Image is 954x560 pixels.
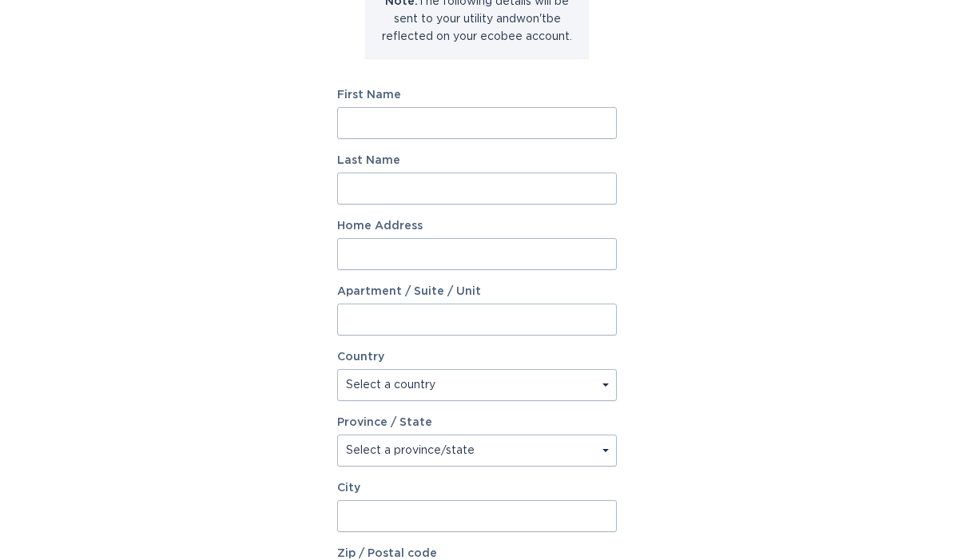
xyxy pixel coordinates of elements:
label: City [337,483,617,494]
label: Home Address [337,221,617,232]
label: Country [337,352,384,363]
label: Last Name [337,156,617,167]
label: Province / State [337,418,432,429]
label: Zip / Postal code [337,549,617,560]
label: First Name [337,90,617,101]
label: Apartment / Suite / Unit [337,287,617,298]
